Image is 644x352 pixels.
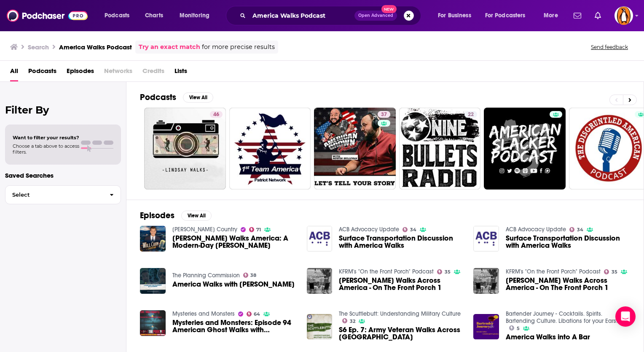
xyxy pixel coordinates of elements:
[174,64,187,81] a: Lists
[506,277,630,291] span: [PERSON_NAME] Walks Across America - On The Front Porch 1
[172,319,297,333] a: Mysteries and Monsters: Episode 94 American Ghost Walks with Mike Huberty
[591,8,604,23] a: Show notifications dropdown
[473,226,499,252] img: Surface Transportation Discussion with America Walks
[172,281,295,288] a: America Walks with Mike McGinn
[307,268,333,294] img: Kenny Walks Across America - On The Front Porch 1
[402,227,416,232] a: 34
[570,8,585,23] a: Show notifications dropdown
[172,235,297,249] a: Tommy Walks America: A Modern-Day Forrest Gump
[28,64,56,81] a: Podcasts
[468,111,474,119] span: 22
[247,311,260,317] a: 64
[339,268,434,275] a: KFRM's "On the Front Porch" Podcast
[202,42,275,52] span: for more precise results
[517,327,520,330] span: 5
[140,310,166,336] img: Mysteries and Monsters: Episode 94 American Ghost Walks with Mike Huberty
[174,9,220,22] button: open menu
[544,10,558,22] span: More
[140,210,174,221] h2: Episodes
[172,226,237,233] a: Will Cain Country
[250,273,256,277] span: 38
[615,306,636,327] div: Open Intercom Messenger
[140,268,166,294] img: America Walks with Mike McGinn
[181,211,212,221] button: View All
[506,268,601,275] a: KFRM's "On the Front Porch" Podcast
[10,64,18,81] a: All
[99,9,140,22] button: open menu
[432,9,482,22] button: open menu
[142,64,164,81] span: Credits
[506,333,590,341] a: America Walks into A Bar
[350,320,355,323] span: 32
[506,235,630,249] a: Surface Transportation Discussion with America Walks
[538,9,569,22] button: open menu
[180,10,209,22] span: Monitoring
[183,92,213,103] button: View All
[339,326,463,341] a: S6 Ep. 7: Army Veteran Walks Across America
[437,269,451,274] a: 35
[249,227,261,232] a: 71
[342,318,355,323] a: 32
[473,268,499,294] img: Kenny Walks Across America - On The Front Porch 1
[139,42,200,52] a: Try an exact match
[339,235,463,249] a: Surface Transportation Discussion with America Walks
[213,111,219,119] span: 46
[339,226,399,233] a: ACB Advocacy Update
[438,10,471,22] span: For Business
[140,92,213,103] a: PodcastsView All
[5,192,103,198] span: Select
[144,108,226,190] a: 46
[256,228,261,232] span: 71
[28,43,49,51] h3: Search
[588,43,631,51] button: Send feedback
[172,235,297,249] span: [PERSON_NAME] Walks America: A Modern-Day [PERSON_NAME]
[381,111,387,119] span: 37
[140,226,166,252] img: Tommy Walks America: A Modern-Day Forrest Gump
[378,111,390,118] a: 37
[464,111,477,118] a: 22
[105,10,129,22] span: Podcasts
[473,314,499,340] img: America Walks into A Bar
[234,6,429,25] div: Search podcasts, credits, & more...
[604,269,617,274] a: 35
[172,272,240,279] a: The Planning Commission
[67,64,94,81] a: Episodes
[243,273,257,278] a: 38
[5,104,121,116] h2: Filter By
[339,310,461,317] a: The Scuttlebutt: Understanding Military Culture
[307,226,333,252] img: Surface Transportation Discussion with America Walks
[140,92,176,103] h2: Podcasts
[104,64,132,81] span: Networks
[614,6,633,25] img: User Profile
[7,8,88,24] img: Podchaser - Follow, Share and Rate Podcasts
[614,6,633,25] button: Show profile menu
[577,228,583,232] span: 34
[614,6,633,25] span: Logged in as penguin_portfolio
[254,312,260,316] span: 64
[485,10,526,22] span: For Podcasters
[569,227,583,232] a: 34
[381,5,397,13] span: New
[314,108,396,190] a: 37
[140,210,212,221] a: EpisodesView All
[307,314,333,340] img: S6 Ep. 7: Army Veteran Walks Across America
[509,325,520,330] a: 5
[354,11,397,21] button: Open AdvancedNew
[506,226,566,233] a: ACB Advocacy Update
[339,277,463,291] span: [PERSON_NAME] Walks Across America - On The Front Porch 1
[445,270,451,274] span: 35
[480,9,538,22] button: open menu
